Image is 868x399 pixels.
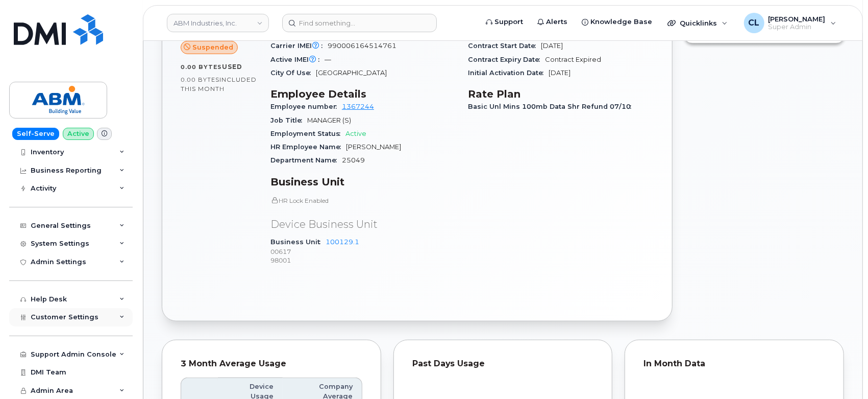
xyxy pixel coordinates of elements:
[270,42,328,50] span: Carrier IMEI
[346,143,401,151] span: [PERSON_NAME]
[270,176,456,188] h3: Business Unit
[494,17,523,27] span: Support
[270,56,325,63] span: Active IMEI
[549,69,571,77] span: [DATE]
[181,63,222,71] span: 0.00 Bytes
[270,217,456,232] p: Device Business Unit
[270,116,307,124] span: Job Title
[270,130,345,137] span: Employment Status
[590,17,652,27] span: Knowledge Base
[468,42,541,50] span: Contract Start Date
[326,238,359,246] a: 100129.1
[181,76,219,83] span: 0.00 Bytes
[270,69,316,77] span: City Of Use
[167,14,269,32] a: ABM Industries, Inc.
[468,69,549,77] span: Initial Activation Date
[660,13,735,33] div: Quicklinks
[328,42,396,50] span: 990006164514761
[270,256,456,265] p: 98001
[325,56,331,63] span: —
[546,17,567,27] span: Alerts
[643,359,825,369] div: In Month Data
[222,63,242,71] span: used
[316,69,387,77] span: [GEOGRAPHIC_DATA]
[468,56,545,63] span: Contract Expiry Date
[412,359,594,369] div: Past Days Usage
[468,88,654,100] h3: Rate Plan
[270,247,456,256] p: 00617
[270,143,346,151] span: HR Employee Name
[345,130,366,137] span: Active
[270,88,456,100] h3: Employee Details
[270,103,342,110] span: Employee number
[768,15,826,23] span: [PERSON_NAME]
[282,14,437,32] input: Find something...
[479,12,530,32] a: Support
[530,12,575,32] a: Alerts
[749,17,760,29] span: CL
[575,12,659,32] a: Knowledge Base
[541,42,563,50] span: [DATE]
[468,103,637,110] span: Basic Unl Mins 100mb Data Shr Refund 07/10
[307,116,351,124] span: MANAGER (S)
[270,238,326,246] span: Business Unit
[545,56,602,63] span: Contract Expired
[680,19,717,27] span: Quicklinks
[270,196,456,205] p: HR Lock Enabled
[768,23,826,31] span: Super Admin
[192,42,233,52] span: Suspended
[342,156,365,164] span: 25049
[270,156,342,164] span: Department Name
[737,13,844,33] div: Carl Larrison
[181,359,362,369] div: 3 Month Average Usage
[342,103,374,110] a: 1367244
